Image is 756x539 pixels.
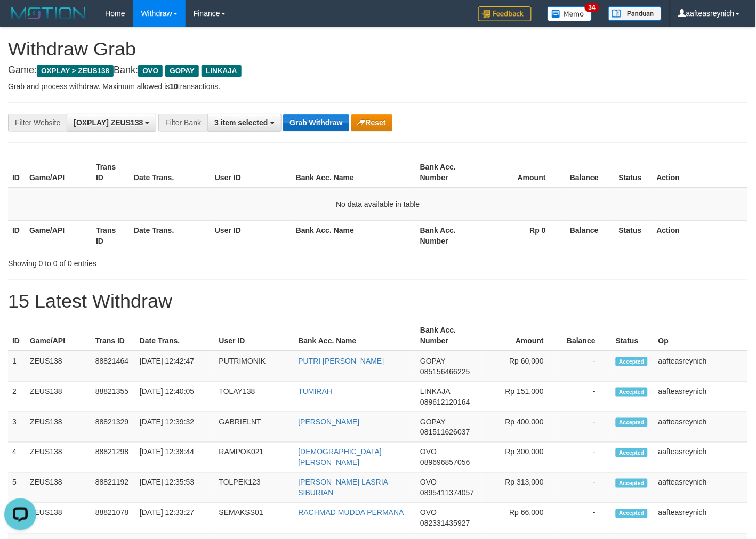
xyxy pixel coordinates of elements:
[91,412,135,443] td: 88821329
[299,387,333,396] a: TUMIRAH
[135,382,215,412] td: [DATE] 12:40:05
[420,489,474,497] span: Copy 0895411374057 to clipboard
[130,220,211,251] th: Date Trans.
[215,503,294,534] td: SEMAKSS01
[8,81,748,92] p: Grab and process withdraw. Maximum allowed is transactions.
[202,65,242,77] span: LINKAJA
[91,351,135,382] td: 88821464
[26,320,91,351] th: Game/API
[420,428,470,437] span: Copy 081511626037 to clipboard
[26,351,91,382] td: ZEUS138
[482,220,562,251] th: Rp 0
[92,220,130,251] th: Trans ID
[616,357,648,366] span: Accepted
[8,382,26,412] td: 2
[420,357,445,365] span: GOPAY
[135,473,215,503] td: [DATE] 12:35:53
[478,6,532,21] img: Feedback.jpg
[26,503,91,534] td: ZEUS138
[4,4,36,36] button: Open LiveChat chat widget
[67,114,156,132] button: [OXPLAY] ZEUS138
[8,220,25,251] th: ID
[214,118,268,127] span: 3 item selected
[548,6,592,21] img: Button%20Memo.svg
[135,443,215,473] td: [DATE] 12:38:44
[585,3,599,12] span: 34
[416,220,482,251] th: Bank Acc. Number
[420,387,450,396] span: LINKAJA
[130,157,211,188] th: Date Trans.
[91,443,135,473] td: 88821298
[420,417,445,426] span: GOPAY
[654,320,748,351] th: Op
[299,509,404,517] a: RACHMAD MUDDA PERMANA
[654,443,748,473] td: aafteasreynich
[165,65,199,77] span: GOPAY
[8,443,26,473] td: 4
[25,220,92,251] th: Game/API
[8,114,67,132] div: Filter Website
[654,503,748,534] td: aafteasreynich
[8,412,26,443] td: 3
[654,473,748,503] td: aafteasreynich
[8,38,748,60] h1: Withdraw Grab
[420,519,470,528] span: Copy 082331435927 to clipboard
[91,473,135,503] td: 88821192
[215,382,294,412] td: TOLAY138
[26,382,91,412] td: ZEUS138
[654,412,748,443] td: aafteasreynich
[8,157,25,188] th: ID
[482,351,560,382] td: Rp 60,000
[482,443,560,473] td: Rp 300,000
[560,320,612,351] th: Balance
[211,157,292,188] th: User ID
[292,157,416,188] th: Bank Acc. Name
[420,509,437,517] span: OVO
[135,412,215,443] td: [DATE] 12:39:32
[420,448,437,456] span: OVO
[482,157,562,188] th: Amount
[8,65,748,76] h4: Game: Bank:
[653,157,748,188] th: Action
[25,157,92,188] th: Game/API
[158,114,207,132] div: Filter Bank
[616,418,648,427] span: Accepted
[299,417,360,426] a: [PERSON_NAME]
[654,351,748,382] td: aafteasreynich
[615,220,653,251] th: Status
[616,509,648,518] span: Accepted
[616,448,648,457] span: Accepted
[612,320,654,351] th: Status
[8,320,26,351] th: ID
[560,382,612,412] td: -
[560,412,612,443] td: -
[283,114,349,131] button: Grab Withdraw
[654,382,748,412] td: aafteasreynich
[170,82,178,91] strong: 10
[560,503,612,534] td: -
[8,5,89,21] img: MOTION_logo.png
[8,351,26,382] td: 1
[215,320,294,351] th: User ID
[420,478,437,487] span: OVO
[26,412,91,443] td: ZEUS138
[482,503,560,534] td: Rp 66,000
[482,382,560,412] td: Rp 151,000
[215,412,294,443] td: GABRIELNT
[74,118,143,127] span: [OXPLAY] ZEUS138
[211,220,292,251] th: User ID
[482,412,560,443] td: Rp 400,000
[560,443,612,473] td: -
[560,473,612,503] td: -
[294,320,416,351] th: Bank Acc. Name
[138,65,163,77] span: OVO
[416,320,482,351] th: Bank Acc. Number
[616,388,648,397] span: Accepted
[299,478,388,497] a: [PERSON_NAME] LASRIA SIBURIAN
[562,220,615,251] th: Balance
[608,6,662,21] img: panduan.png
[615,157,653,188] th: Status
[8,254,307,269] div: Showing 0 to 0 of 0 entries
[299,448,382,467] a: [DEMOGRAPHIC_DATA][PERSON_NAME]
[8,473,26,503] td: 5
